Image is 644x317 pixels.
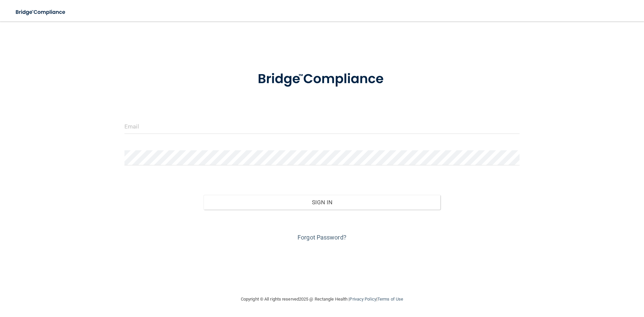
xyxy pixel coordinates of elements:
[350,297,376,302] a: Privacy Policy
[377,297,403,302] a: Terms of Use
[10,5,72,19] img: bridge_compliance_login_screen.278c3ca4.svg
[244,62,400,97] img: bridge_compliance_login_screen.278c3ca4.svg
[124,119,520,134] input: Email
[204,195,441,210] button: Sign In
[200,288,444,310] div: Copyright © All rights reserved 2025 @ Rectangle Health | |
[298,234,346,241] a: Forgot Password?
